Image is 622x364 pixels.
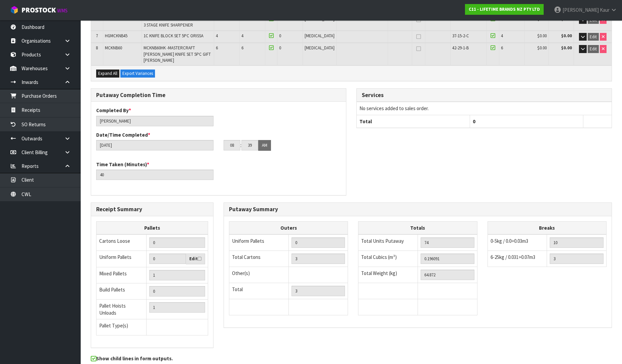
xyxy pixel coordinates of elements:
td: Total Units Putaway [358,234,418,251]
strong: $0.00 [561,16,572,22]
td: Total Cubics (m³) [358,251,418,267]
input: MM [241,140,258,150]
span: $0.00 [537,16,547,22]
span: 37-15-2-C [452,33,469,39]
strong: $0.00 [561,45,572,51]
img: cube-alt.png [10,6,18,14]
span: Kaur [600,7,610,13]
td: Pallet Hoists Unloads [96,299,147,319]
input: Time Taken [96,170,213,180]
span: [MEDICAL_DATA] [305,33,335,39]
label: Completed By [96,107,131,114]
td: Mixed Pallets [96,267,147,283]
h3: Receipt Summary [96,206,208,213]
input: Manual [149,237,205,248]
span: 0 [473,118,475,125]
button: Export Variances [120,70,155,78]
h3: Putaway Completion Time [96,92,341,98]
td: Build Pallets [96,283,147,299]
span: Edit [590,17,597,23]
h3: Services [362,92,607,98]
span: 12 [241,16,245,22]
label: Edit [189,256,201,262]
input: HH [224,140,240,150]
td: Total Cartons [229,251,289,267]
td: Total Weight (kg) [358,267,418,283]
input: UNIFORM P LINES [291,237,345,248]
input: Manual [149,286,205,297]
span: 6 [241,45,243,51]
span: ProStock [22,6,56,14]
span: 4 [501,33,503,39]
td: Uniform Pallets [96,251,147,267]
td: Other(s) [229,267,289,283]
th: Pallets [96,221,208,234]
td: Uniform Pallets [229,234,289,251]
td: No services added to sales order. [357,102,612,115]
span: HGMCKNB45 [105,33,127,39]
span: MC3IN1KS [105,16,123,22]
small: WMS [57,7,68,14]
td: Pallet Type(s) [96,319,147,335]
span: [MEDICAL_DATA] [305,45,335,51]
span: 42-29-1-B [452,45,469,51]
span: 43-27-2-C [452,16,469,22]
span: [PERSON_NAME] [562,7,599,13]
input: Date/Time completed [96,140,213,150]
label: Date/Time Completed [96,131,150,138]
input: OUTERS TOTAL = CTN [291,254,345,264]
span: MCKNB60 [105,45,122,51]
td: Cartons Loose [96,234,147,251]
span: 0 [279,33,281,39]
th: Breaks [488,221,606,234]
th: Total [357,115,470,128]
input: TOTAL PACKS [291,286,345,296]
td: Total [229,283,289,299]
span: Expand All [98,71,117,76]
h3: Putaway Summary [229,206,607,213]
span: 0 [279,45,281,51]
span: 8 [96,45,98,51]
span: $0.00 [537,33,547,39]
td: : [240,140,241,151]
span: 1C KNIFE BLOCK SET 5PC ORISSA [144,33,203,39]
button: Edit [588,45,599,53]
span: 6 [96,16,98,22]
label: Time Taken (Minutes) [96,161,149,168]
span: MC3IN1KSHK -81800 - MASTERCRAFT 3 STAGE KNIFE SHARPENER [144,16,209,28]
span: 12 [216,16,220,22]
span: Edit [590,46,597,52]
button: Edit [588,33,599,41]
button: AM [258,140,271,151]
span: 12 [501,16,505,22]
th: Outers [229,221,348,234]
label: Show child lines in form outputs. [91,355,173,364]
th: Totals [358,221,477,234]
a: C11 - LIFETIME BRANDS NZ PTY LTD [465,4,544,15]
span: 7 [96,33,98,39]
span: 0 [279,16,281,22]
span: [MEDICAL_DATA] [305,16,335,22]
input: Manual [149,270,205,280]
span: 4 [216,33,218,39]
input: UNIFORM P + MIXED P + BUILD P [149,302,205,313]
span: 4 [241,33,243,39]
button: Expand All [96,70,119,78]
span: $0.00 [537,45,547,51]
span: 6-25kg / 0.031>0.07m3 [491,254,535,260]
span: 6 [216,45,218,51]
input: Uniform Pallets [149,254,186,264]
span: MCKNB60HK -MASTERCRAFT [PERSON_NAME] KNIFE SET 5PC GIFT [PERSON_NAME] [144,45,211,63]
span: 0-5kg / 0.0>0.03m3 [491,238,528,244]
span: 6 [501,45,503,51]
strong: C11 - LIFETIME BRANDS NZ PTY LTD [469,6,540,12]
span: Edit [590,34,597,40]
strong: $0.00 [561,33,572,39]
